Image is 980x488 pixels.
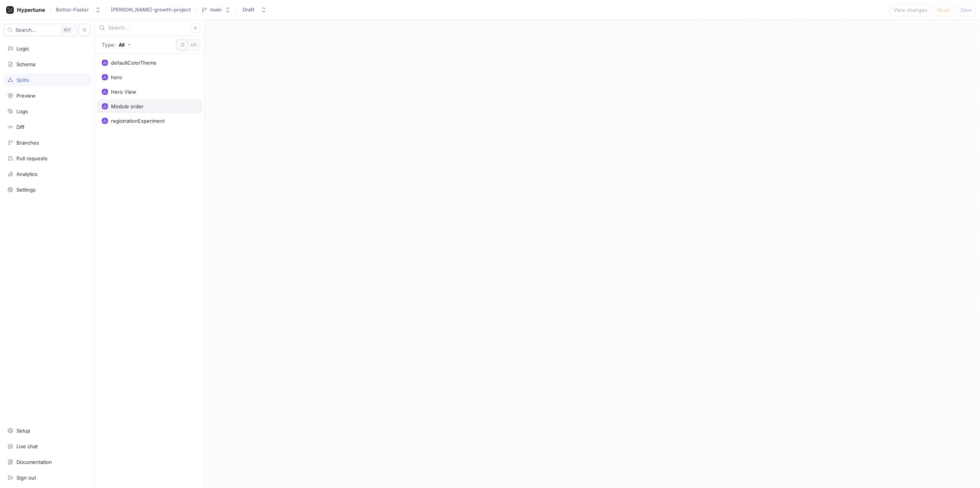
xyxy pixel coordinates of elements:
div: Logic [16,46,29,52]
div: Logs [16,108,28,114]
button: Reset [934,4,954,16]
div: Draft [243,7,255,13]
button: main [198,3,234,16]
span: Reset [937,8,951,12]
button: Save [957,4,975,16]
div: hero [111,74,122,80]
div: Sign out [16,475,36,481]
span: Save [960,8,972,12]
div: Live chat [16,443,38,449]
div: Branches [16,140,39,146]
p: Type: [102,42,116,47]
button: Bettor-Faster [53,3,104,16]
span: View changes [893,8,927,12]
div: Pull requests [16,155,47,161]
button: Search...K [4,24,76,36]
div: Splits [16,77,29,83]
div: defaultColorTheme [111,60,157,66]
div: Preview [16,93,36,99]
div: Module order [111,103,144,109]
button: Draft [240,3,270,16]
div: Analytics [16,171,38,177]
div: Setup [16,428,30,434]
input: Search... [108,24,190,32]
div: Documentation [16,459,52,465]
div: main [210,7,222,13]
span: [PERSON_NAME]-growth-project [111,7,191,12]
div: All [119,42,124,47]
div: K [61,26,73,34]
button: Type: All [99,39,133,51]
div: Hero View [111,89,136,95]
div: registrationExperiment [111,118,165,124]
button: View changes [890,4,931,16]
a: Documentation [4,455,91,468]
span: Search... [15,28,36,32]
div: Settings [16,187,36,193]
div: Schema [16,61,35,67]
div: Diff [16,124,24,130]
div: Bettor-Faster [56,7,89,13]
